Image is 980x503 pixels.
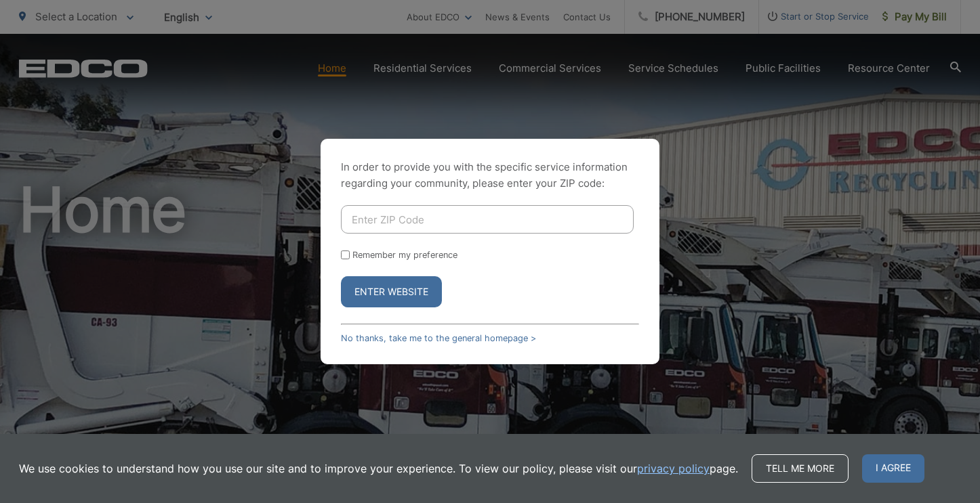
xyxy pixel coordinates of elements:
button: Enter Website [341,276,442,307]
p: We use cookies to understand how you use our site and to improve your experience. To view our pol... [19,460,738,477]
span: I agree [862,454,924,483]
label: Remember my preference [352,250,457,260]
a: No thanks, take me to the general homepage > [341,333,536,343]
a: Tell me more [752,454,849,483]
a: privacy policy [637,460,710,477]
input: Enter ZIP Code [341,205,634,234]
p: In order to provide you with the specific service information regarding your community, please en... [341,159,639,192]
